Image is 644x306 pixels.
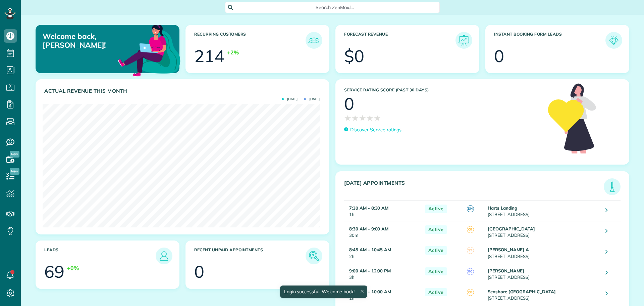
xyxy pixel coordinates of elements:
[280,286,367,298] div: Login successful. Welcome back!
[349,226,388,231] strong: 8:30 AM - 9:00 AM
[44,88,322,94] h3: Actual Revenue this month
[488,226,535,231] strong: [GEOGRAPHIC_DATA]
[425,225,447,234] span: Active
[467,247,474,254] span: ST
[605,180,619,193] img: icon_todays_appointments-901f7ab196bb0bea1936b74009e4eb5ffbc2d2711fa7634e0d609ed5ef32b18b.png
[457,34,471,47] img: icon_forecast_revenue-8c13a41c7ed35a8dcfafea3cbb826a0462acb37728057bba2d056411b612bbbe.png
[486,201,601,221] td: [STREET_ADDRESS]
[486,242,601,263] td: [STREET_ADDRESS]
[486,221,601,242] td: [STREET_ADDRESS]
[344,201,422,221] td: 1h
[344,126,401,133] a: Discover Service ratings
[194,48,224,64] div: 214
[344,112,352,124] span: ★
[194,32,306,49] h3: Recurring Customers
[467,268,474,275] span: BC
[425,288,447,297] span: Active
[344,95,354,112] div: 0
[344,221,422,242] td: 30m
[607,34,621,47] img: icon_form_leads-04211a6a04a5b2264e4ee56bc0799ec3eb69b7e499cbb523a139df1d13a81ae0.png
[43,32,133,50] p: Welcome back, [PERSON_NAME]!
[349,289,391,294] strong: 9:00 AM - 10:00 AM
[194,248,306,264] h3: Recent unpaid appointments
[307,249,321,263] img: icon_unpaid_appointments-47b8ce3997adf2238b356f14209ab4cced10bd1f174958f3ca8f1d0dd7fffeee.png
[425,267,447,276] span: Active
[349,268,391,273] strong: 9:00 AM - 12:00 PM
[344,88,541,92] h3: Service Rating score (past 30 days)
[344,48,364,64] div: $0
[307,34,321,47] img: icon_recurring_customers-cf858462ba22bcd05b5a5880d41d6543d210077de5bb9ebc9590e49fd87d84ed.png
[10,168,19,175] span: New
[488,205,518,211] strong: Harts Landing
[488,289,556,294] strong: Seashore [GEOGRAPHIC_DATA]
[467,226,474,233] span: CB
[67,264,79,272] div: +0%
[359,112,366,124] span: ★
[117,17,182,82] img: dashboard_welcome-42a62b7d889689a78055ac9021e634bf52bae3f8056760290aed330b23ab8690.png
[366,112,374,124] span: ★
[44,263,64,280] div: 69
[425,205,447,213] span: Active
[488,247,529,252] strong: [PERSON_NAME] A
[44,248,156,264] h3: Leads
[352,112,359,124] span: ★
[344,242,422,263] td: 2h
[494,32,605,49] h3: Instant Booking Form Leads
[349,247,391,252] strong: 8:45 AM - 10:45 AM
[486,284,601,305] td: [STREET_ADDRESS]
[194,263,204,280] div: 0
[344,263,422,284] td: 3h
[425,246,447,255] span: Active
[467,205,474,212] span: DH
[374,112,381,124] span: ★
[304,97,320,101] span: [DATE]
[157,249,171,263] img: icon_leads-1bed01f49abd5b7fead27621c3d59655bb73ed531f8eeb49469d10e621d6b896.png
[488,268,525,273] strong: [PERSON_NAME]
[349,205,388,211] strong: 7:30 AM - 8:30 AM
[344,180,604,195] h3: [DATE] Appointments
[10,151,19,158] span: New
[494,48,504,64] div: 0
[227,49,239,56] div: +2%
[282,97,298,101] span: [DATE]
[350,126,401,133] p: Discover Service ratings
[486,263,601,284] td: [STREET_ADDRESS]
[344,32,455,49] h3: Forecast Revenue
[467,289,474,296] span: CB
[344,284,422,305] td: 1h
